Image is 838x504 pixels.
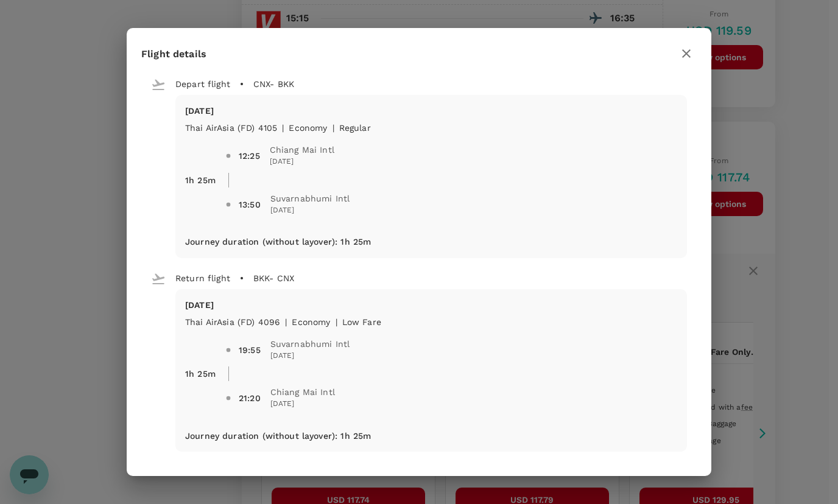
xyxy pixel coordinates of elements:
span: | [285,317,287,327]
p: Journey duration (without layover) : 1h 25m [185,236,371,248]
div: 19:55 [239,344,261,356]
span: Chiang Mai Intl [270,386,335,398]
span: Chiang Mai Intl [270,144,334,156]
p: 1h 25m [185,174,216,186]
span: [DATE] [270,398,335,410]
p: economy [289,122,327,134]
span: | [333,123,334,133]
span: | [282,123,284,133]
p: Thai AirAsia (FD) 4105 [185,122,277,134]
div: 13:50 [239,198,261,211]
p: Return flight [175,272,230,284]
p: Depart flight [175,78,230,90]
span: Flight details [141,48,206,60]
p: Low Fare [342,316,381,328]
span: [DATE] [270,350,350,362]
p: [DATE] [185,105,677,117]
div: 21:20 [239,392,261,404]
div: 12:25 [239,150,260,162]
p: 1h 25m [185,368,216,380]
span: [DATE] [270,205,350,217]
p: Thai AirAsia (FD) 4096 [185,316,280,328]
p: [DATE] [185,299,677,311]
span: [DATE] [270,156,334,168]
span: Suvarnabhumi Intl [270,338,350,350]
p: BKK - CNX [253,272,294,284]
span: Suvarnabhumi Intl [270,192,350,205]
p: CNX - BKK [253,78,294,90]
p: economy [292,316,330,328]
span: | [336,317,337,327]
p: Journey duration (without layover) : 1h 25m [185,430,371,442]
p: Regular [339,122,371,134]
